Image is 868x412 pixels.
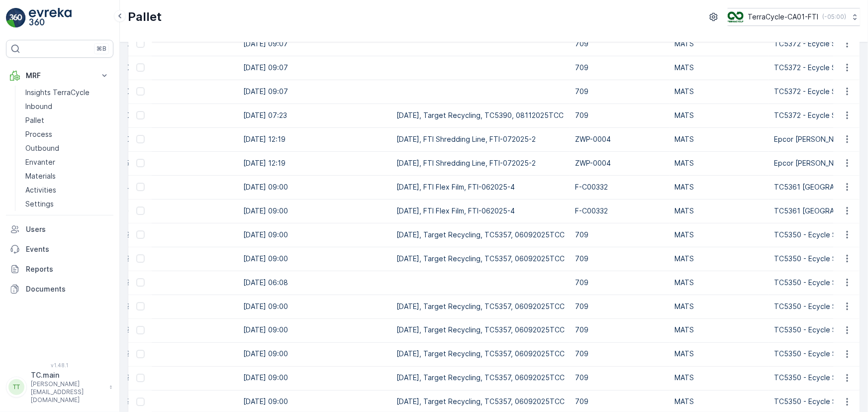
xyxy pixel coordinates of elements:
td: [DATE], Target Recycling, TC5357, 06092025TCC [391,318,570,342]
p: Process [25,129,52,139]
img: logo [6,8,26,28]
p: Users [26,224,109,234]
div: Toggle Row Selected [136,279,144,287]
td: 709 [570,103,670,127]
a: Activities [21,183,113,197]
td: [DATE] 09:06 [85,80,238,103]
td: [DATE], Target Recycling, TC5357, 06092025TCC [391,342,570,366]
div: Toggle Row Selected [136,326,144,334]
td: MATS [670,271,769,295]
td: [DATE] 08:21 [85,223,238,247]
p: Events [26,244,109,254]
div: Toggle Row Selected [136,159,144,167]
td: [DATE] 07:23 [238,103,391,127]
button: TTTC.main[PERSON_NAME][EMAIL_ADDRESS][DOMAIN_NAME] [6,370,113,404]
td: [DATE], FTI Shredding Line, FTI-072025-2 [391,127,570,151]
div: Toggle Row Selected [136,183,144,191]
td: [DATE] 09:07 [238,56,391,80]
p: TerraCycle-CA01-FTI [748,12,818,22]
a: Pallet [21,113,113,127]
td: MATS [670,295,769,318]
td: [DATE] 09:00 [238,366,391,390]
div: Toggle Row Selected [136,88,144,96]
p: Activities [25,185,56,195]
p: Pallet [25,115,44,125]
div: Toggle Row Selected [136,135,144,143]
td: 709 [570,271,670,295]
td: 709 [570,342,670,366]
td: MATS [670,223,769,247]
td: [DATE] 09:00 [238,175,391,199]
td: [DATE] 08:20 [85,342,238,366]
p: TC.main [31,370,104,380]
td: [DATE] 09:07 [238,32,391,56]
td: [DATE] 09:07 [85,56,238,80]
p: Reports [26,264,109,274]
td: [DATE] 13:45 [85,175,238,199]
div: Toggle Row Selected [136,231,144,239]
td: MATS [670,127,769,151]
td: [DATE] 08:21 [85,247,238,271]
td: MATS [670,175,769,199]
a: Insights TerraCycle [21,86,113,100]
p: MRF [26,71,94,81]
div: Toggle Row Selected [136,111,144,119]
td: [DATE], Target Recycling, TC5357, 06092025TCC [391,295,570,318]
td: [DATE] 08:21 [85,318,238,342]
p: Envanter [25,157,55,167]
a: Documents [6,279,113,299]
td: MATS [670,366,769,390]
td: MATS [670,151,769,175]
div: Toggle Row Selected [136,64,144,72]
td: [DATE], Target Recycling, TC5357, 06092025TCC [391,247,570,271]
button: MRF [6,66,113,86]
p: Inbound [25,102,52,111]
a: Outbound [21,141,113,155]
td: 709 [570,247,670,271]
div: Toggle Row Selected [136,374,144,382]
a: Materials [21,169,113,183]
a: Envanter [21,155,113,169]
td: 709 [570,366,670,390]
div: Toggle Row Selected [136,207,144,215]
td: 709 [570,56,670,80]
td: [DATE] 08:20 [85,366,238,390]
p: Settings [25,199,54,209]
a: Inbound [21,100,113,113]
td: 709 [570,295,670,318]
td: MATS [670,199,769,223]
td: [DATE], FTI Shredding Line, FTI-072025-2 [391,151,570,175]
td: [DATE], Target Recycling, TC5390, 08112025TCC [391,103,570,127]
td: [DATE] 09:00 [238,247,391,271]
a: Events [6,239,113,259]
td: MATS [670,247,769,271]
td: [DATE] 09:07 [238,80,391,103]
td: [DATE] 09:07 [85,32,238,56]
td: ZWP-0004 [570,151,670,175]
td: [DATE] 09:00 [238,342,391,366]
td: MATS [670,32,769,56]
td: [DATE], Target Recycling, TC5357, 06092025TCC [391,223,570,247]
a: Settings [21,197,113,211]
td: 709 [570,80,670,103]
div: Toggle Row Selected [136,255,144,263]
span: v 1.48.1 [6,362,113,368]
a: Reports [6,259,113,279]
td: [DATE] 10:50 [85,151,238,175]
td: MATS [670,342,769,366]
td: MATS [670,56,769,80]
td: [DATE] 08:08 [85,127,238,151]
p: [PERSON_NAME][EMAIL_ADDRESS][DOMAIN_NAME] [31,380,104,404]
td: MATS [670,103,769,127]
td: [DATE] 09:00 [238,295,391,318]
td: [DATE] 08:21 [85,295,238,318]
div: Toggle Row Selected [136,350,144,358]
td: MATS [670,318,769,342]
td: [DATE], FTI Flex Film, FTI-062025-4 [391,175,570,199]
p: Pallet [128,9,162,25]
td: [DATE] 09:00 [238,223,391,247]
p: Documents [26,284,109,294]
td: ZWP-0004 [570,127,670,151]
div: Toggle Row Selected [136,398,144,406]
td: [DATE], FTI Flex Film, FTI-062025-4 [391,199,570,223]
